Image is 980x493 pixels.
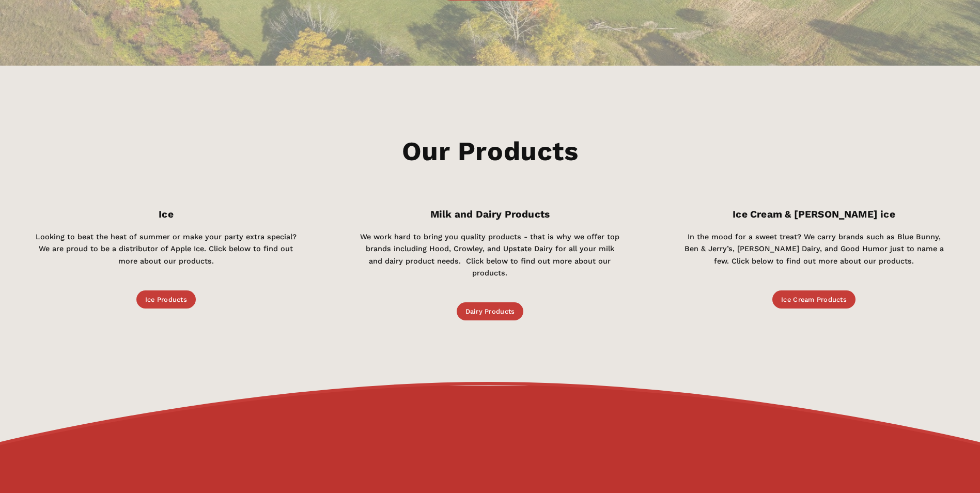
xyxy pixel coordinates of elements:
h2: Ice Cream & [PERSON_NAME] ice [682,209,945,220]
p: Looking to beat the heat of summer or make your party extra special? We are proud to be a distrib... [34,231,298,267]
a: Ice Cream Products [772,290,855,309]
p: Our Products [20,130,960,173]
h2: Ice [34,209,298,220]
h2: Milk and Dairy Products [358,209,621,220]
a: Ice Products [136,290,196,309]
p: In the mood for a sweet treat? We carry brands such as Blue Bunny, Ben & Jerry’s, [PERSON_NAME] D... [682,231,945,267]
p: We work hard to bring you quality products - that is why we offer top brands including Hood, Crow... [358,231,621,279]
a: Dairy Products [457,302,524,320]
